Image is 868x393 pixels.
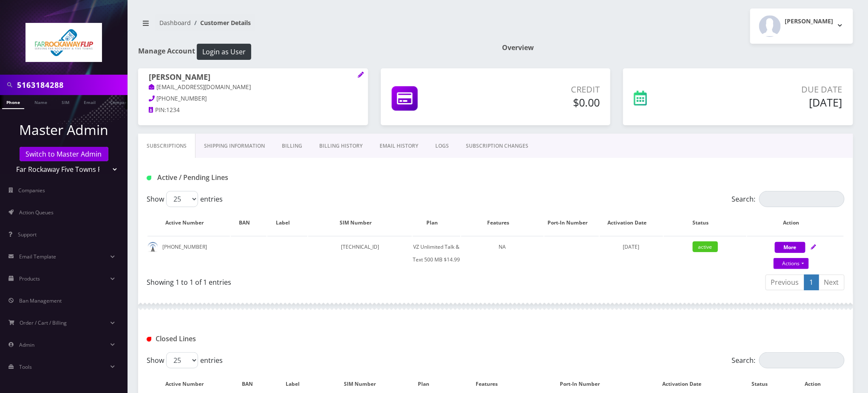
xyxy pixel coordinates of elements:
a: PIN: [149,106,166,115]
h5: $0.00 [484,96,600,109]
th: Action: activate to sort column ascending [747,211,844,235]
th: Status: activate to sort column ascending [664,211,746,235]
img: Closed Lines [147,337,151,342]
a: Name [30,95,51,108]
th: Label: activate to sort column ascending [267,211,307,235]
button: More [775,242,806,253]
label: Show entries [147,352,223,368]
p: Credit [484,83,600,96]
span: Support [18,231,37,238]
a: Actions [774,258,809,269]
td: VZ Unlimited Talk & Text 500 MB $14.99 [413,236,460,270]
span: Email Template [19,253,56,260]
span: Order / Cart / Billing [20,319,67,326]
span: Admin [19,341,34,348]
a: LOGS [427,134,457,158]
td: NA [461,236,544,270]
label: Search: [732,352,845,368]
a: Subscriptions [138,134,196,158]
span: Products [19,275,40,282]
button: Login as User [197,44,251,60]
img: Active / Pending Lines [147,176,151,180]
td: [PHONE_NUMBER] [148,236,230,270]
th: Features: activate to sort column ascending [461,211,544,235]
h2: [PERSON_NAME] [785,18,834,25]
a: [EMAIL_ADDRESS][DOMAIN_NAME] [149,83,251,92]
span: Companies [19,187,45,194]
a: EMAIL HISTORY [371,134,427,158]
select: Showentries [166,352,198,368]
a: Billing [273,134,311,158]
input: Search in Company [17,77,125,93]
a: Previous [766,275,805,290]
th: Active Number: activate to sort column ascending [148,211,230,235]
a: SUBSCRIPTION CHANGES [457,134,537,158]
h1: Active / Pending Lines [147,174,371,182]
span: active [693,241,718,252]
input: Search: [759,191,845,207]
span: [PHONE_NUMBER] [157,95,207,102]
a: Phone [2,95,24,109]
label: Search: [732,191,845,207]
a: Dashboard [159,19,191,27]
h1: Manage Account [138,44,489,60]
td: [TECHNICAL_ID] [308,236,412,270]
a: Next [819,275,845,290]
a: 1 [804,275,819,290]
div: Showing 1 to 1 of 1 entries [147,274,489,287]
span: [DATE] [623,243,640,250]
h1: Overview [502,44,853,52]
a: Email [79,95,100,108]
button: [PERSON_NAME] [750,8,853,44]
a: Company [106,95,134,108]
a: Billing History [311,134,371,158]
a: Login as User [195,46,251,56]
th: Plan: activate to sort column ascending [413,211,460,235]
th: BAN: activate to sort column ascending [231,211,266,235]
img: Far Rockaway Five Towns Flip [26,23,102,62]
span: Ban Management [19,297,62,304]
h1: [PERSON_NAME] [149,73,357,83]
span: Tools [19,363,32,371]
a: Shipping Information [196,134,273,158]
a: SIM [57,95,74,108]
span: 1234 [166,106,180,114]
label: Show entries [147,191,223,207]
h1: Closed Lines [147,335,371,343]
h5: [DATE] [708,96,842,109]
input: Search: [759,352,845,368]
li: Customer Details [191,18,251,27]
th: Port-In Number: activate to sort column ascending [545,211,599,235]
select: Showentries [166,191,198,207]
th: SIM Number: activate to sort column ascending [308,211,412,235]
nav: breadcrumb [138,14,489,38]
p: Due Date [708,83,842,96]
th: Activation Date: activate to sort column ascending [600,211,663,235]
a: Switch to Master Admin [20,147,108,161]
span: Action Queues [19,209,54,216]
img: default.png [148,242,158,253]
